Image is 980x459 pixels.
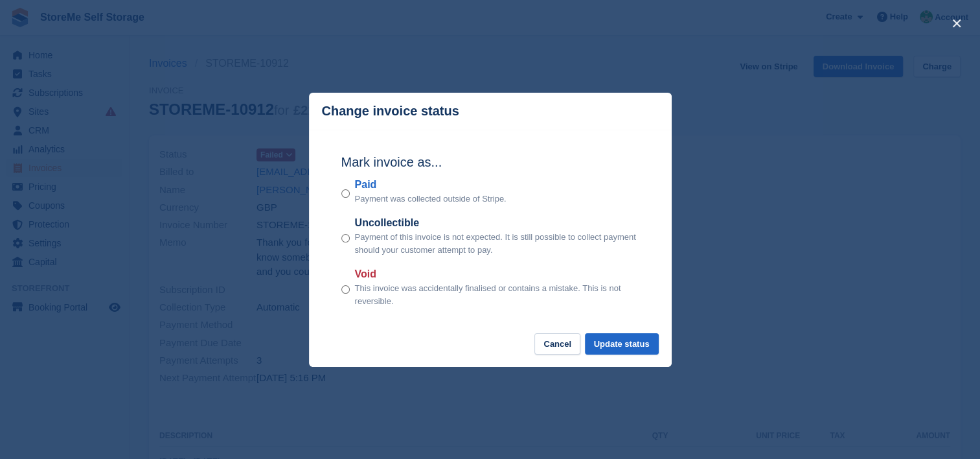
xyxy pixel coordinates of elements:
h2: Mark invoice as... [341,152,639,172]
p: Payment was collected outside of Stripe. [355,193,507,206]
button: Update status [585,333,659,355]
button: close [946,13,967,34]
button: Cancel [534,333,580,355]
label: Uncollectible [355,215,639,231]
p: Payment of this invoice is not expected. It is still possible to collect payment should your cust... [355,231,639,256]
label: Void [355,266,639,282]
label: Paid [355,177,507,193]
p: Change invoice status [322,104,459,119]
p: This invoice was accidentally finalised or contains a mistake. This is not reversible. [355,282,639,307]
